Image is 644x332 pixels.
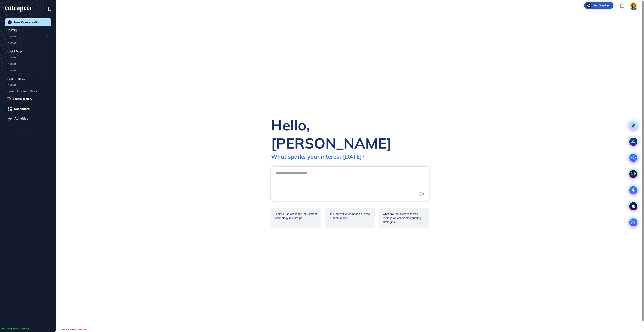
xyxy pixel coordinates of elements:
[5,105,51,113] a: Dashboard
[379,208,429,228] div: What are the latest research findings on candidate sourcing strategies?
[592,3,610,7] div: Get Started
[7,39,49,46] div: Hunter
[7,33,46,39] div: Hunter
[271,208,321,228] div: Explore use cases for recruitment technology in startups.
[14,107,30,111] div: Dashboard
[5,114,51,123] a: Activities
[58,327,88,332] div: TOGGLE STREAM CONSOLE
[14,117,28,120] div: Activities
[5,18,51,26] a: New Conversation
[7,60,46,67] div: Hunter
[7,88,49,94] div: Search for candidates similar to Sara Holyavkin
[7,60,49,67] div: Hunter
[5,6,33,12] div: entrapeer-logo
[7,33,49,39] div: Hunter
[7,49,23,54] div: Last 7 Days
[7,28,17,33] div: [DATE]
[271,116,429,152] div: Hello, [PERSON_NAME]
[7,88,46,94] div: Search for candidates sim...
[7,39,46,46] div: Hunter
[7,67,49,73] div: Hunter
[7,54,46,60] div: Hunter
[584,2,613,9] div: Open Get Started checklist
[271,153,364,160] div: What sparks your interest [DATE]?
[14,21,40,24] div: New Conversation
[7,54,49,60] div: Hunter
[325,208,375,228] div: Find innovative companies in the HR tech space.
[7,81,46,88] div: Hunter
[7,67,46,73] div: Hunter
[7,77,25,81] div: Last 30 Days
[7,97,51,101] a: See full history
[7,81,49,88] div: Hunter
[630,2,638,10] img: user-avatar
[586,3,591,8] img: launcher-image-alternative-text
[13,97,32,101] span: See full history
